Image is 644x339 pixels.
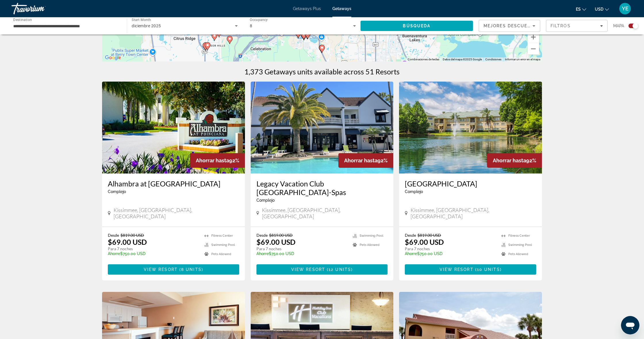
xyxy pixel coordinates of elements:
[360,234,383,238] span: Swimming Pool
[440,267,474,272] span: View Resort
[181,267,202,272] span: 8 units
[505,58,540,61] a: Informar un error en el mapa
[13,18,32,22] span: Destination
[405,179,536,188] a: [GEOGRAPHIC_DATA]
[250,18,268,22] span: Occupancy
[443,58,482,61] span: Datos del mapa ©2025 Google
[405,238,444,246] p: $69.00 USD
[325,267,353,272] span: ( )
[211,252,231,256] span: Pets Allowed
[256,233,268,238] span: Desde
[211,234,233,238] span: Fitness Center
[484,22,535,29] mat-select: Sort by
[405,251,496,256] p: $750.00 USD
[108,189,126,194] span: Complejo
[622,6,628,11] span: YE
[576,7,581,11] span: es
[108,238,147,246] p: $69.00 USD
[291,267,325,272] span: View Resort
[329,267,351,272] span: 12 units
[251,82,394,174] img: Legacy Vacation Club Orlando-Spas
[244,67,400,76] h1: 1,373 Getaways units available across 51 Resorts
[132,24,161,28] span: diciembre 2025
[108,179,239,188] a: Alhambra at [GEOGRAPHIC_DATA]
[293,6,321,11] a: Getaways Plus
[256,264,388,275] button: View Resort(12 units)
[508,234,530,238] span: Fitness Center
[103,54,122,61] img: Google
[108,251,120,256] span: Ahorre
[262,207,388,219] span: Kissimmee, [GEOGRAPHIC_DATA], [GEOGRAPHIC_DATA]
[528,43,539,55] button: Alejar
[485,58,501,61] a: Condiciones (se abre en una nueva pestaña)
[108,251,199,256] p: $750.00 USD
[405,246,496,251] p: Para 7 noches
[477,267,500,272] span: 10 units
[250,24,252,28] span: 8
[411,207,536,219] span: Kissimmee, [GEOGRAPHIC_DATA], [GEOGRAPHIC_DATA]
[256,246,347,251] p: Para 7 noches
[132,18,151,22] span: Start Month
[11,1,69,16] a: Travorium
[613,22,624,30] span: Mapa
[399,82,542,174] img: Silver Lake Resort
[508,252,528,256] span: Pets Allowed
[103,54,122,61] a: Abrir esta área en Google Maps (se abre en una ventana nueva)
[618,3,632,15] button: User Menu
[405,264,536,275] button: View Resort(10 units)
[211,243,235,247] span: Swimming Pool
[493,157,526,163] span: Ahorrar hasta
[474,267,502,272] span: ( )
[108,264,239,275] button: View Resort(8 units)
[595,5,609,13] button: Change currency
[102,82,245,174] img: Alhambra at Poinciana
[256,179,388,197] a: Legacy Vacation Club [GEOGRAPHIC_DATA]-Spas
[256,251,269,256] span: Ahorre
[528,31,539,43] button: Acercar
[408,57,439,61] button: Combinaciones de teclas
[256,198,275,203] span: Complejo
[484,24,541,28] span: Mejores descuentos
[360,243,379,247] span: Pets Allowed
[196,157,229,163] span: Ahorrar hasta
[344,157,377,163] span: Ahorrar hasta
[417,233,441,238] span: $819.00 USD
[551,24,571,28] span: Filtros
[190,153,245,168] div: 92%
[405,233,416,238] span: Desde
[595,7,603,11] span: USD
[144,267,178,272] span: View Resort
[269,233,293,238] span: $819.00 USD
[120,233,144,238] span: $819.00 USD
[361,21,473,31] button: Search
[178,267,203,272] span: ( )
[338,153,393,168] div: 92%
[487,153,542,168] div: 92%
[332,6,351,11] a: Getaways
[108,246,199,251] p: Para 7 noches
[114,207,239,219] span: Kissimmee, [GEOGRAPHIC_DATA], [GEOGRAPHIC_DATA]
[256,238,296,246] p: $69.00 USD
[576,5,586,13] button: Change language
[546,20,607,32] button: Filters
[256,251,347,256] p: $750.00 USD
[108,233,119,238] span: Desde
[405,251,417,256] span: Ahorre
[403,24,430,28] span: Búsqueda
[621,316,639,334] iframe: Botón para iniciar la ventana de mensajería
[508,243,532,247] span: Swimming Pool
[405,189,423,194] span: Complejo
[13,23,119,30] input: Select destination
